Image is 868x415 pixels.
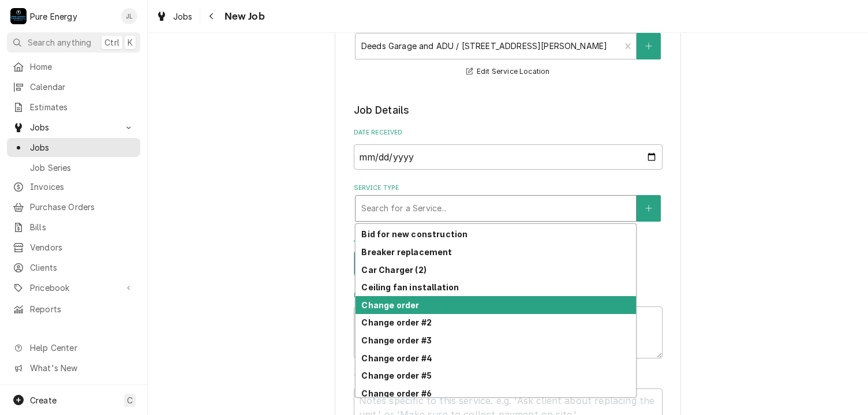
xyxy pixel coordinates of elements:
label: Reason For Call [354,291,663,300]
span: Ctrl [104,36,119,48]
button: Edit Service Location [465,65,552,79]
strong: Change order #6 [361,388,431,398]
strong: Change order #5 [361,371,431,380]
button: Create New Service [637,195,661,222]
label: Technician Instructions [354,373,663,382]
a: Jobs [151,7,197,26]
span: Search anything [28,36,91,48]
a: Home [7,57,140,76]
a: Calendar [7,77,140,96]
svg: Create New Location [645,42,652,50]
strong: Bid for new construction [361,229,467,239]
span: Calendar [30,81,134,93]
span: Purchase Orders [30,201,134,213]
label: Service Type [354,184,663,193]
span: Invoices [30,181,134,193]
strong: Ceiling fan installation [361,282,459,292]
input: yyyy-mm-dd [354,144,663,170]
a: Invoices [7,177,140,196]
a: Purchase Orders [7,197,140,216]
a: Bills [7,218,140,237]
a: Clients [7,258,140,277]
strong: Change order [361,300,419,310]
div: JL [121,8,137,24]
a: Go to What's New [7,358,140,377]
span: Home [30,61,134,73]
span: Estimates [30,101,134,113]
svg: Create New Service [645,204,652,212]
label: Date Received [354,128,663,137]
div: Date Received [354,128,663,169]
span: Create [30,395,57,405]
span: C [127,394,133,406]
button: Navigate back [203,7,221,25]
div: Reason For Call [354,291,663,358]
div: Service Location [354,21,663,78]
span: Pricebook [30,282,117,294]
span: Help Center [30,342,133,354]
a: Reports [7,300,140,319]
a: Jobs [7,138,140,157]
strong: Change order #3 [361,335,431,345]
span: What's New [30,362,133,374]
a: Go to Jobs [7,118,140,137]
strong: Breaker replacement [361,247,452,257]
button: Search anythingCtrlK [7,32,140,53]
span: Clients [30,261,134,274]
span: Jobs [173,10,193,23]
strong: Car Charger (2) [361,265,426,275]
label: Job Type [354,235,663,245]
legend: Job Details [354,103,663,118]
a: Go to Pricebook [7,278,140,297]
a: Job Series [7,158,140,177]
div: Pure Energy [30,10,77,23]
span: Jobs [30,121,117,133]
button: Create New Location [637,33,661,59]
span: Vendors [30,241,134,253]
div: P [10,8,27,24]
div: Job Type [354,235,663,276]
a: Vendors [7,238,140,257]
strong: Change order #2 [361,317,431,327]
span: K [128,36,133,48]
span: New Job [221,9,265,24]
strong: Change order #4 [361,353,432,363]
div: James Linnenkamp's Avatar [121,8,137,24]
span: Reports [30,303,134,315]
a: Go to Help Center [7,338,140,357]
span: Bills [30,221,134,233]
a: Estimates [7,98,140,117]
span: Jobs [30,141,134,154]
div: Service Type [354,184,663,221]
span: Job Series [30,162,134,174]
div: Pure Energy's Avatar [10,8,27,24]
